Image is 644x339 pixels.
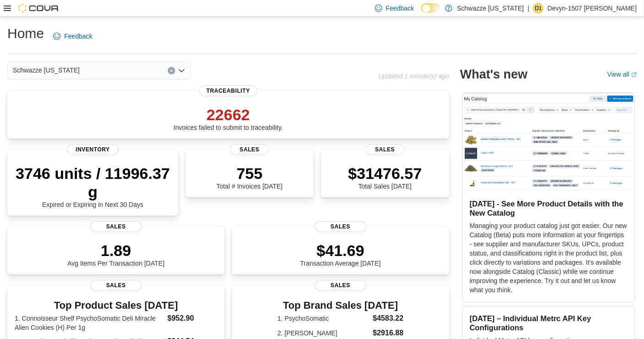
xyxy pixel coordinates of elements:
div: Total # Invoices [DATE] [216,164,282,190]
span: Dark Mode [421,13,422,13]
h3: Top Brand Sales [DATE] [277,300,403,311]
h2: What's new [460,67,528,82]
button: Clear input [168,67,175,74]
h3: [DATE] – Individual Metrc API Key Configurations [470,314,627,332]
input: Dark Mode [421,3,440,13]
span: Sales [230,144,269,155]
span: Sales [315,280,366,291]
img: Cova [18,4,60,13]
span: Sales [90,280,142,291]
span: Feedback [386,4,414,13]
div: Transaction Average [DATE] [300,241,381,267]
dt: 1. PsychoSomatic [277,314,369,323]
span: Inventory [67,144,118,155]
dt: 2. [PERSON_NAME] [277,328,369,338]
span: Schwazze [US_STATE] [13,65,80,76]
a: View allExternal link [607,71,637,78]
div: Total Sales [DATE] [348,164,422,190]
div: Devyn-1507 Moye [533,3,544,14]
p: 3746 units / 11996.37 g [15,164,171,201]
p: 1.89 [67,241,165,260]
span: D1 [535,3,542,14]
p: $41.69 [300,241,381,260]
span: Sales [315,221,366,232]
p: Schwazze [US_STATE] [457,3,524,14]
h3: Top Product Sales [DATE] [15,300,217,311]
span: Traceability [199,85,257,96]
h1: Home [7,24,44,43]
p: Managing your product catalog just got easier. Our new Catalog (Beta) puts more information at yo... [470,221,627,295]
p: Devyn-1507 [PERSON_NAME] [547,3,637,14]
p: 755 [216,164,282,183]
dd: $4583.22 [373,313,403,324]
dd: $952.90 [167,313,217,324]
dt: 1. Connoisseur Shelf PsychoSomatic Deli Miracle Alien Cookies (H) Per 1g [15,314,164,332]
div: Expired or Expiring in Next 30 Days [15,164,171,208]
svg: External link [631,72,637,78]
div: Avg Items Per Transaction [DATE] [67,241,165,267]
a: Feedback [50,27,96,45]
dd: $2916.88 [373,328,403,339]
div: Invoices failed to submit to traceability. [173,106,283,131]
p: | [528,3,529,14]
p: 22662 [173,106,283,124]
span: Sales [90,221,142,232]
h3: [DATE] - See More Product Details with the New Catalog [470,199,627,217]
span: Feedback [64,32,92,41]
span: Sales [366,144,404,155]
button: Open list of options [178,67,185,74]
p: $31476.57 [348,164,422,183]
p: Updated 1 minute(s) ago [378,72,449,80]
